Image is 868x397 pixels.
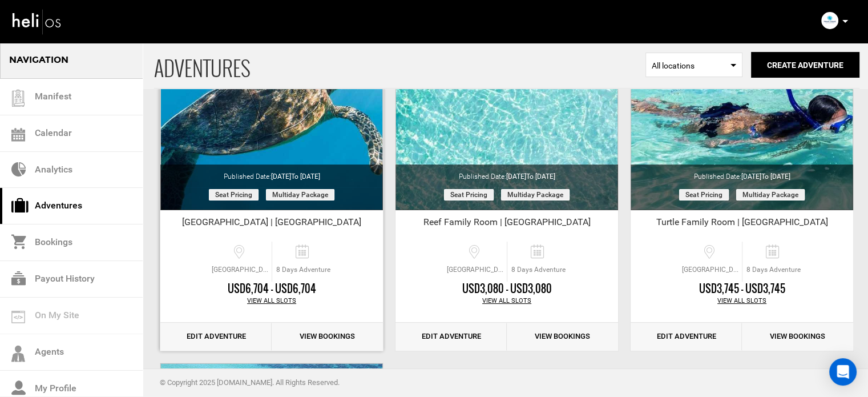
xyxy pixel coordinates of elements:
span: [GEOGRAPHIC_DATA] [GEOGRAPHIC_DATA], [GEOGRAPHIC_DATA] [209,265,272,275]
span: Seat Pricing [444,189,494,200]
div: Published Date: [160,165,383,182]
span: Seat Pricing [209,189,259,200]
span: 8 Days Adventure [742,265,805,275]
img: img_b78fa25e48d8b95496db144f5be87d7a.jpg [821,12,838,29]
div: USD6,704 - USD6,704 [160,282,383,296]
a: Edit Adventure [395,323,507,351]
img: guest-list.svg [10,90,27,107]
div: Published Date: [395,165,618,182]
div: Open Intercom Messenger [829,358,857,386]
span: Seat Pricing [679,189,729,200]
div: USD3,745 - USD3,745 [631,282,853,296]
div: Turtle Family Room | [GEOGRAPHIC_DATA] [631,216,853,233]
img: calendar.svg [11,128,25,142]
div: Published Date: [631,165,853,182]
span: 8 Days Adventure [507,265,570,275]
a: View Bookings [507,323,618,351]
span: Multiday package [736,189,805,200]
span: to [DATE] [526,173,555,181]
span: 8 Days Adventure [272,265,334,275]
img: heli-logo [11,6,63,37]
a: View Bookings [272,323,383,351]
span: to [DATE] [291,173,320,181]
a: Edit Adventure [160,323,272,351]
div: View All Slots [160,296,383,306]
img: agents-icon.svg [11,346,25,362]
span: Multiday package [501,189,570,200]
div: Reef Family Room | [GEOGRAPHIC_DATA] [395,216,618,233]
span: [DATE] [506,173,555,181]
div: View All Slots [395,296,618,306]
span: Select box activate [645,53,742,77]
span: [GEOGRAPHIC_DATA] [GEOGRAPHIC_DATA], [GEOGRAPHIC_DATA] [444,265,507,275]
span: All locations [652,60,736,71]
div: View All Slots [631,296,853,306]
div: [GEOGRAPHIC_DATA] | [GEOGRAPHIC_DATA] [160,216,383,233]
div: USD3,080 - USD3,080 [395,282,618,296]
img: on_my_site.svg [11,311,25,323]
span: Multiday package [266,189,334,200]
span: [DATE] [271,173,320,181]
a: Edit Adventure [631,323,742,351]
span: [GEOGRAPHIC_DATA] [GEOGRAPHIC_DATA], [GEOGRAPHIC_DATA] [679,265,742,275]
button: Create Adventure [751,52,859,78]
span: ADVENTURES [154,42,645,88]
span: [DATE] [741,173,790,181]
a: View Bookings [742,323,853,351]
span: to [DATE] [761,173,790,181]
